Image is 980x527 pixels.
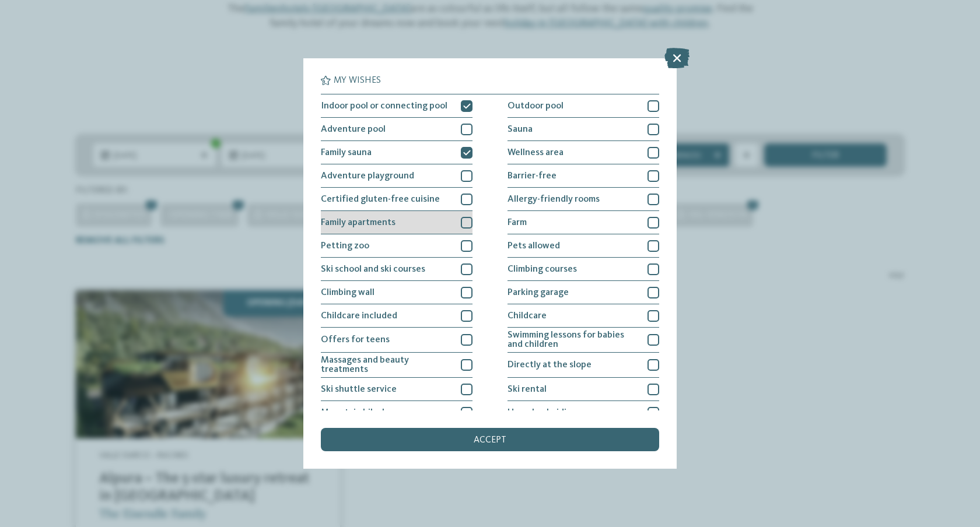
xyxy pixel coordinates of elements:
[321,241,369,251] span: Petting zoo
[508,311,547,321] span: Childcare
[508,241,560,251] span: Pets allowed
[508,385,547,394] span: Ski rental
[508,360,591,370] span: Directly at the slope
[321,408,412,417] span: Mountain bike lessons
[321,265,425,274] span: Ski school and ski courses
[508,408,577,417] span: Horseback riding
[321,335,390,345] span: Offers for teens
[508,101,563,111] span: Outdoor pool
[321,148,372,157] span: Family sauna
[334,76,381,85] span: My wishes
[474,435,506,445] span: accept
[508,288,569,297] span: Parking garage
[508,171,556,181] span: Barrier-free
[508,195,600,204] span: Allergy-friendly rooms
[321,385,397,394] span: Ski shuttle service
[321,218,395,227] span: Family apartments
[508,331,639,349] span: Swimming lessons for babies and children
[508,218,527,227] span: Farm
[321,311,397,321] span: Childcare included
[321,171,414,181] span: Adventure playground
[508,265,577,274] span: Climbing courses
[321,125,386,134] span: Adventure pool
[508,148,563,157] span: Wellness area
[321,288,374,297] span: Climbing wall
[508,125,533,134] span: Sauna
[321,195,440,204] span: Certified gluten-free cuisine
[321,356,452,374] span: Massages and beauty treatments
[321,101,447,111] span: Indoor pool or connecting pool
